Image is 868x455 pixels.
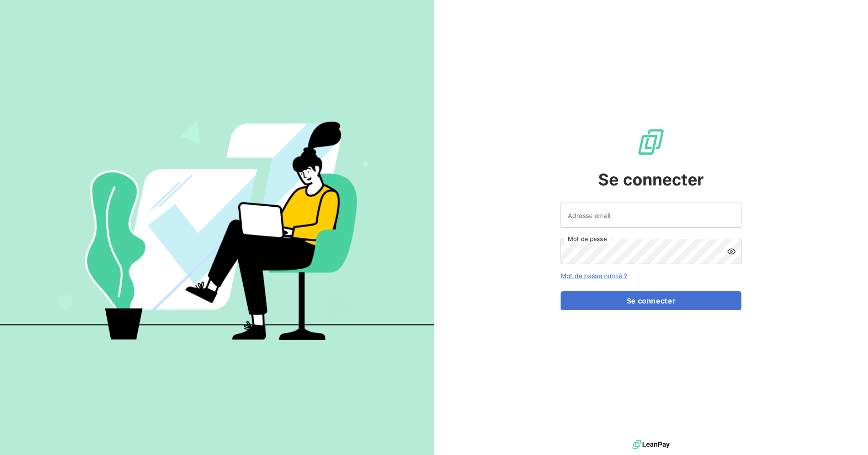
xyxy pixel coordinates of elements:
img: Logo LeanPay [637,128,665,156]
span: Se connecter [598,167,704,192]
input: placeholder [561,203,741,228]
button: Se connecter [561,291,741,310]
img: logo [632,438,670,451]
a: Mot de passe oublié ? [561,272,627,280]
